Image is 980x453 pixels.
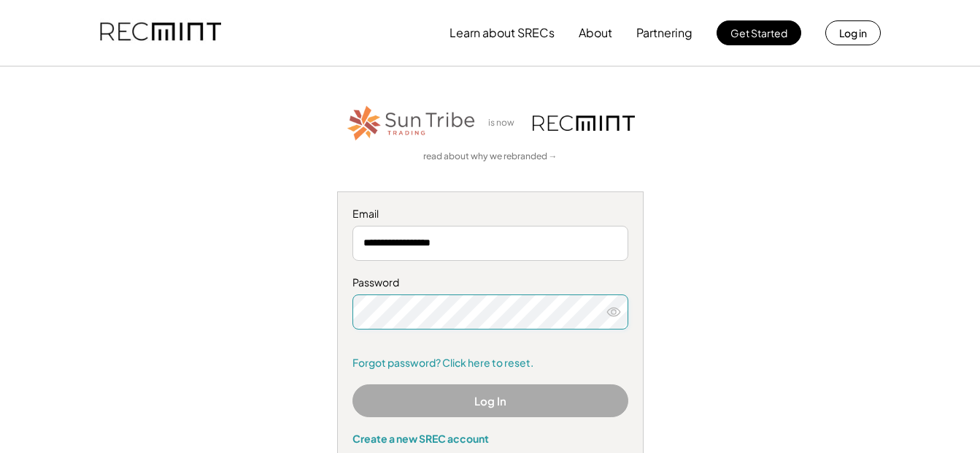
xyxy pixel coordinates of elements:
button: Log In [352,384,628,417]
div: Email [352,207,628,221]
img: recmint-logotype%403x.png [533,115,635,131]
img: recmint-logotype%403x.png [100,8,221,58]
div: Create a new SREC account [352,432,628,445]
img: STT_Horizontal_Logo%2B-%2BColor.png [346,103,477,143]
a: Forgot password? Click here to reset. [352,356,628,370]
button: Partnering [636,18,692,47]
button: About [579,18,612,47]
a: read about why we rebranded → [423,151,557,163]
div: Password [352,275,628,290]
button: Get Started [717,20,801,45]
button: Learn about SRECs [450,18,555,47]
button: Log in [825,20,881,45]
div: is now [485,117,525,129]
